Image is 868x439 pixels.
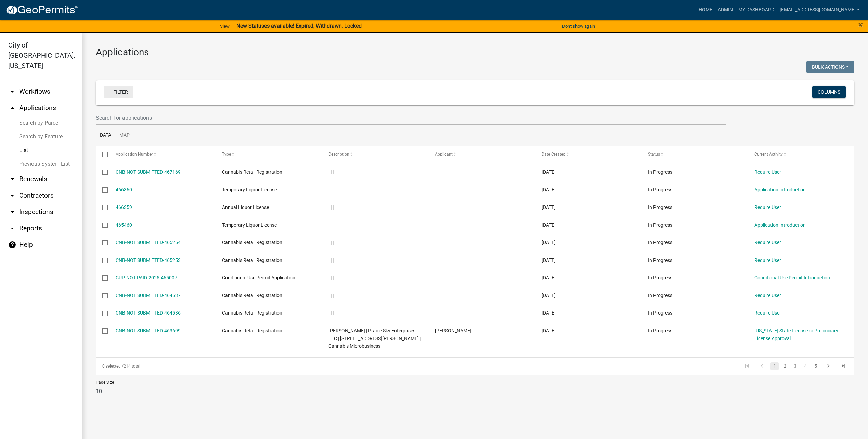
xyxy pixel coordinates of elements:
a: [US_STATE] State License or Preliminary License Approval [754,328,838,341]
a: View [217,21,232,32]
li: page 4 [800,360,811,372]
a: CNB-NOT SUBMITTED-464537 [116,293,181,298]
i: arrow_drop_down [8,191,16,200]
span: 08/18/2025 [542,257,556,263]
datatable-header-cell: Status [642,146,748,163]
span: | | | [328,293,334,298]
li: page 2 [780,360,790,372]
span: Current Activity [754,152,783,157]
a: 4 [801,362,809,370]
span: Conditional Use Permit Application [222,275,295,280]
h3: Applications [96,46,854,58]
i: arrow_drop_down [8,175,16,183]
span: Applicant [435,152,453,157]
span: Cannabis Retail Registration [222,293,282,298]
span: Temporary Liquor License [222,187,277,192]
span: In Progress [648,204,672,210]
a: Application Introduction [754,222,806,228]
datatable-header-cell: Applicant [428,146,535,163]
div: 214 total [96,358,397,375]
a: My Dashboard [736,3,777,16]
a: Require User [754,240,781,245]
i: help [8,241,16,249]
span: In Progress [648,275,672,280]
a: 466359 [116,204,132,210]
span: In Progress [648,328,672,333]
a: Require User [754,293,781,298]
a: Admin [715,3,736,16]
a: 5 [812,362,820,370]
span: Temporary Liquor License [222,222,277,228]
li: page 1 [769,360,780,372]
span: Description [328,152,349,157]
strong: New Statuses available! Expired, Withdrawn, Locked [236,23,362,29]
span: | | | [328,169,334,175]
span: Cannabis Retail Registration [222,328,282,333]
span: Cannabis Retail Registration [222,310,282,316]
button: Bulk Actions [806,61,854,73]
datatable-header-cell: Date Created [535,146,641,163]
a: Map [115,125,134,147]
span: 08/15/2025 [542,293,556,298]
span: | | | [328,257,334,263]
span: 08/15/2025 [542,310,556,316]
span: | - [328,222,332,228]
span: | | | [328,310,334,316]
span: | - [328,187,332,192]
datatable-header-cell: Description [322,146,428,163]
a: Require User [754,257,781,263]
span: In Progress [648,293,672,298]
span: | | | [328,204,334,210]
i: arrow_drop_up [8,104,16,112]
a: + Filter [104,86,133,98]
span: 08/17/2025 [542,275,556,280]
button: Columns [812,86,846,98]
a: 465460 [116,222,132,228]
li: page 5 [811,360,821,372]
datatable-header-cell: Type [216,146,322,163]
datatable-header-cell: Select [96,146,109,163]
span: Annual Liquor License [222,204,269,210]
span: Cannabis Retail Registration [222,240,282,245]
span: Lisa Hutchison [435,328,471,333]
a: Require User [754,169,781,175]
a: CNB-NOT SUBMITTED-465253 [116,257,181,263]
a: CUP-NOT PAID-2025-465007 [116,275,177,280]
button: Don't show again [559,21,598,32]
datatable-header-cell: Application Number [109,146,215,163]
a: CNB-NOT SUBMITTED-464536 [116,310,181,316]
span: In Progress [648,169,672,175]
a: CNB-NOT SUBMITTED-467169 [116,169,181,175]
a: Conditional Use Permit Introduction [754,275,830,280]
a: Data [96,125,115,147]
i: arrow_drop_down [8,224,16,232]
button: Close [858,21,863,29]
a: go to first page [740,362,753,370]
span: | | | [328,275,334,280]
a: Require User [754,310,781,316]
span: In Progress [648,222,672,228]
span: 08/19/2025 [542,187,556,192]
span: 08/14/2025 [542,328,556,333]
li: page 3 [790,360,800,372]
a: 2 [781,362,789,370]
a: CNB-NOT SUBMITTED-463699 [116,328,181,333]
span: 08/21/2025 [542,169,556,175]
a: go to previous page [755,362,768,370]
a: 466360 [116,187,132,192]
input: Search for applications [96,111,726,125]
span: Status [648,152,660,157]
span: 08/18/2025 [542,222,556,228]
a: [EMAIL_ADDRESS][DOMAIN_NAME] [777,3,863,16]
a: Require User [754,204,781,210]
a: Application Introduction [754,187,806,192]
span: Application Number [116,152,153,157]
a: 1 [770,362,779,370]
span: In Progress [648,310,672,316]
a: Home [696,3,715,16]
a: 3 [791,362,799,370]
a: CNB-NOT SUBMITTED-465254 [116,240,181,245]
span: × [858,20,863,29]
span: In Progress [648,257,672,263]
i: arrow_drop_down [8,88,16,96]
